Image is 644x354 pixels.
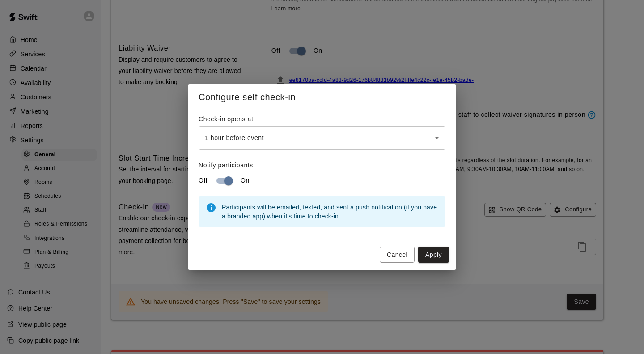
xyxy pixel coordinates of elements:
[199,126,445,150] div: 1 hour before event
[418,247,449,263] button: Apply
[199,161,445,170] p: Notify participants
[222,199,438,224] div: Participants will be emailed, texted, and sent a push notification (if you have a branded app) wh...
[199,91,445,103] h5: Configure self check-in
[199,115,445,124] p: Check-in opens at:
[380,247,415,263] button: Cancel
[241,176,250,185] p: On
[199,176,208,185] p: Off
